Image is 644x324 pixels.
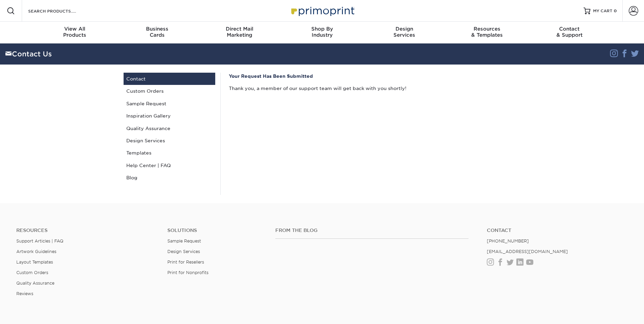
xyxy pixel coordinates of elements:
[487,249,568,254] a: [EMAIL_ADDRESS][DOMAIN_NAME]
[167,270,208,275] a: Print for Nonprofits
[446,26,528,38] div: & Templates
[124,110,215,122] a: Inspiration Gallery
[281,26,363,38] div: Industry
[198,26,281,32] span: Direct Mail
[16,281,54,286] a: Quality Assurance
[124,147,215,159] a: Templates
[363,26,446,38] div: Services
[116,22,198,43] a: BusinessCards
[446,26,528,32] span: Resources
[16,238,63,244] a: Support Articles | FAQ
[124,97,215,110] a: Sample Request
[198,26,281,38] div: Marketing
[487,228,628,233] a: Contact
[229,85,518,92] p: Thank you, a member of our support team will get back with you shortly!
[124,73,215,85] a: Contact
[34,26,116,32] span: View All
[288,3,356,18] img: Primoprint
[16,259,53,265] a: Layout Templates
[446,22,528,43] a: Resources& Templates
[363,22,446,43] a: DesignServices
[124,122,215,134] a: Quality Assurance
[27,7,94,15] input: SEARCH PRODUCTS.....
[229,73,313,79] strong: Your Request Has Been Submitted
[528,26,611,32] span: Contact
[34,22,116,43] a: View AllProducts
[124,159,215,172] a: Help Center | FAQ
[167,259,204,265] a: Print for Resellers
[275,228,468,233] h4: From the Blog
[116,26,198,38] div: Cards
[16,228,157,233] h4: Resources
[198,22,281,43] a: Direct MailMarketing
[281,26,363,32] span: Shop By
[528,26,611,38] div: & Support
[167,249,200,254] a: Design Services
[16,270,48,275] a: Custom Orders
[167,228,265,233] h4: Solutions
[614,8,617,13] span: 0
[124,134,215,147] a: Design Services
[528,22,611,43] a: Contact& Support
[487,238,529,244] a: [PHONE_NUMBER]
[16,249,56,254] a: Artwork Guidelines
[124,85,215,97] a: Custom Orders
[124,172,215,184] a: Blog
[281,22,363,43] a: Shop ByIndustry
[116,26,198,32] span: Business
[593,8,612,14] span: MY CART
[16,291,33,296] a: Reviews
[167,238,201,244] a: Sample Request
[363,26,446,32] span: Design
[34,26,116,38] div: Products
